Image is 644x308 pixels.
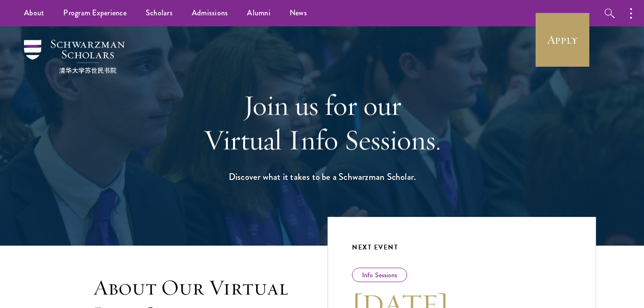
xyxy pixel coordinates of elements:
a: Apply [536,13,589,67]
img: Schwarzman Scholars [24,40,125,73]
div: Info Sessions [352,268,407,282]
div: Next Event [352,241,572,253]
h1: Discover what it takes to be a Schwarzman Scholar. [157,169,488,185]
h1: Join us for our Virtual Info Sessions. [157,88,488,157]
